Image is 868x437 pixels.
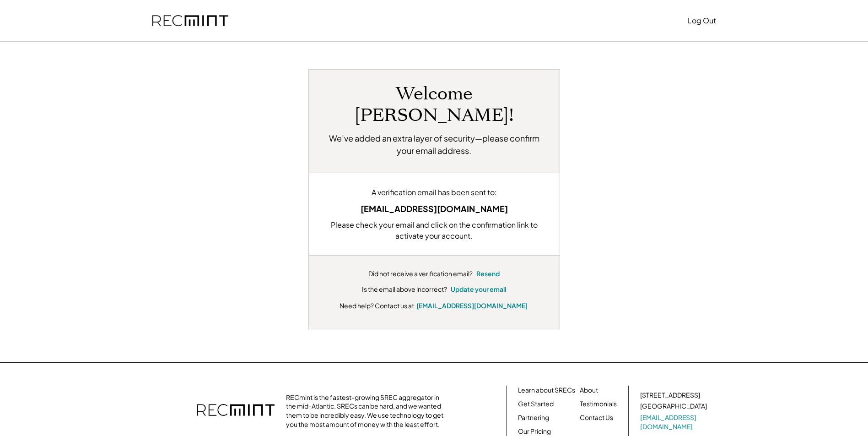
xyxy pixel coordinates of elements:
div: Please check your email and click on the confirmation link to activate your account. [323,219,546,241]
a: Partnering [518,413,549,422]
a: Get Started [518,399,554,409]
button: Update your email [451,285,506,294]
div: [STREET_ADDRESS] [640,391,700,400]
div: RECmint is the fastest-growing SREC aggregator in the mid-Atlantic. SRECs can be hard, and we wan... [286,393,448,429]
div: [EMAIL_ADDRESS][DOMAIN_NAME] [323,202,546,215]
div: [GEOGRAPHIC_DATA] [640,402,707,411]
button: Resend [476,269,500,279]
a: Learn about SRECs [518,386,575,395]
a: [EMAIL_ADDRESS][DOMAIN_NAME] [640,413,709,431]
div: A verification email has been sent to: [323,187,546,198]
a: Contact Us [580,413,613,422]
img: recmint-logotype%403x.png [152,15,228,27]
div: Did not receive a verification email? [368,269,473,279]
a: [EMAIL_ADDRESS][DOMAIN_NAME] [416,301,528,310]
a: Testimonials [580,399,617,409]
button: Log Out [688,11,716,30]
img: recmint-logotype%403x.png [197,395,275,427]
h2: We’ve added an extra layer of security—please confirm your email address. [323,132,546,157]
a: Our Pricing [518,427,551,436]
div: Need help? Contact us at [340,301,414,311]
a: About [580,386,598,395]
div: Is the email above incorrect? [362,285,447,294]
h1: Welcome [PERSON_NAME]! [323,83,546,126]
